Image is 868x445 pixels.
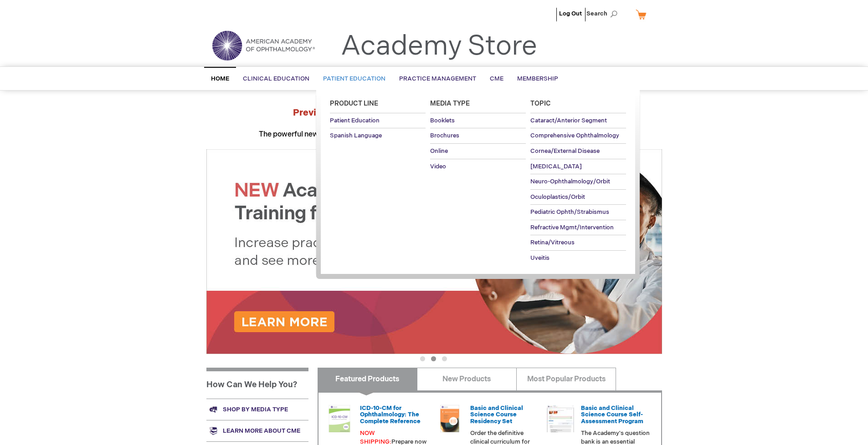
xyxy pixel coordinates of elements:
a: Featured Products [318,368,417,390]
span: [MEDICAL_DATA] [530,163,582,170]
span: Comprehensive Ophthalmology [530,132,619,139]
span: Refractive Mgmt/Intervention [530,224,614,231]
span: Neuro-Ophthalmology/Orbit [530,178,610,185]
a: ICD-10-CM for Ophthalmology: The Complete Reference [360,405,421,425]
a: New Products [417,368,517,390]
span: Topic [530,100,551,107]
span: Media Type [430,100,470,107]
span: Cornea/External Disease [530,147,600,155]
img: bcscself_20.jpg [547,405,574,432]
img: 0120008u_42.png [326,405,353,432]
img: 02850963u_47.png [436,405,463,432]
a: Learn more about CME [206,420,308,441]
span: Practice Management [399,75,476,82]
a: Most Popular Products [516,368,616,390]
span: Clinical Education [243,75,309,82]
span: Cataract/Anterior Segment [530,117,607,124]
span: Oculoplastics/Orbit [530,193,585,201]
span: Pediatric Ophth/Strabismus [530,208,609,216]
strong: Preview the at AAO 2025 [293,107,575,118]
span: Brochures [430,132,459,139]
span: Retina/Vitreous [530,239,575,246]
span: Spanish Language [330,132,382,139]
button: 1 of 3 [420,356,425,361]
span: Home [211,75,229,82]
a: Shop by media type [206,399,308,420]
span: Patient Education [323,75,385,82]
span: Patient Education [330,117,380,124]
button: 3 of 3 [442,356,447,361]
span: Video [430,163,446,170]
span: Uveitis [530,254,550,262]
span: Product Line [330,100,378,107]
span: Online [430,147,448,155]
span: CME [490,75,503,82]
span: Booklets [430,117,455,124]
button: 2 of 3 [431,356,436,361]
a: Basic and Clinical Science Course Residency Set [470,405,523,425]
a: Log Out [559,10,582,17]
a: Academy Store [341,30,537,63]
h1: How Can We Help You? [206,368,308,399]
a: Basic and Clinical Science Course Self-Assessment Program [581,405,643,425]
span: Search [586,5,621,23]
span: Membership [517,75,558,82]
